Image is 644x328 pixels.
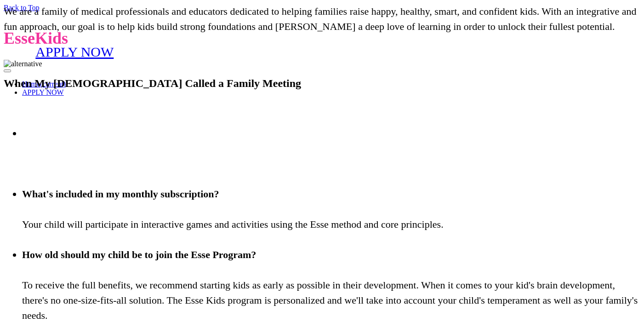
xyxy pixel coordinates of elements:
[22,188,219,200] b: What's included in my monthly subscription?
[4,77,640,90] h2: When My [DEMOGRAPHIC_DATA] Called a Family Meeting
[22,186,640,247] div: Your child will participate in interactive games and activities using the Esse method and core pr...
[22,88,64,96] a: APPLY NOW
[22,249,256,260] b: How old should my child be to join the Esse Program?
[4,60,42,68] img: alternative
[4,12,146,92] a: APPLY NOW
[4,4,640,34] p: We are a family of medical professionals and educators dedicated to helping families raise happy,...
